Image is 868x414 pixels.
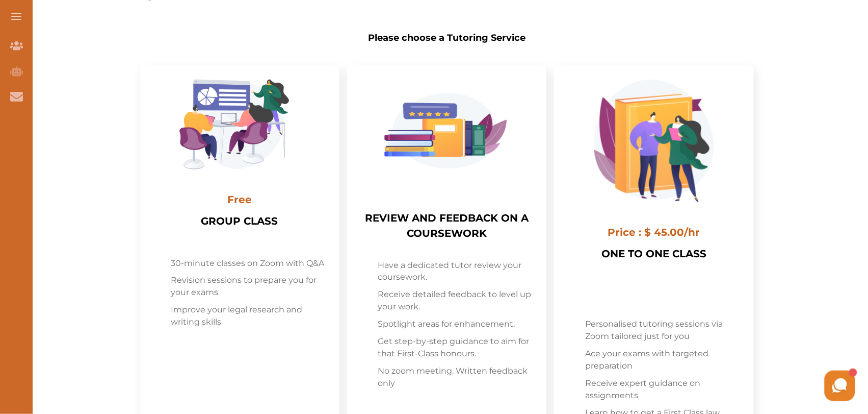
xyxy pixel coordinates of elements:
img: ONE TO ONE CLASS [594,80,714,202]
img: GROUP CLASS [166,80,313,169]
h1: GROUP CLASS [201,213,278,249]
span: No zoom meeting. Written feedback only [378,366,539,390]
span: Personalised tutoring sessions via Zoom tailored just for you [585,319,746,343]
span: Price : $ 45.00/hr [608,226,700,238]
span: Spotlight areas for enhancement. [378,319,515,331]
span: Ace your exams with targeted preparation [585,348,746,373]
span: Receive detailed feedback to level up your work. [378,289,539,313]
span: Receive expert guidance on assignments [585,378,746,402]
h1: ONE TO ONE CLASS [601,246,706,282]
span: 30-minute classes on Zoom with Q&A [171,257,324,270]
span: Have a dedicated tutor review your coursework. [378,259,539,284]
iframe: HelpCrunch [623,368,858,404]
p: Please choose a Tutoring Service [140,31,754,45]
span: Improve your legal research and writing skills [171,304,331,329]
h1: REVIEW AND FEEDBACK ON A COURSEWORK [355,210,539,251]
span: Get step-by-step guidance to aim for that First-Class honours. [378,336,539,360]
img: REVIEW AND FEEDBACK ON A COURSEWORK [374,80,520,182]
span: Revision sessions to prepare you for your exams [171,275,331,299]
span: Free [227,193,252,206]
